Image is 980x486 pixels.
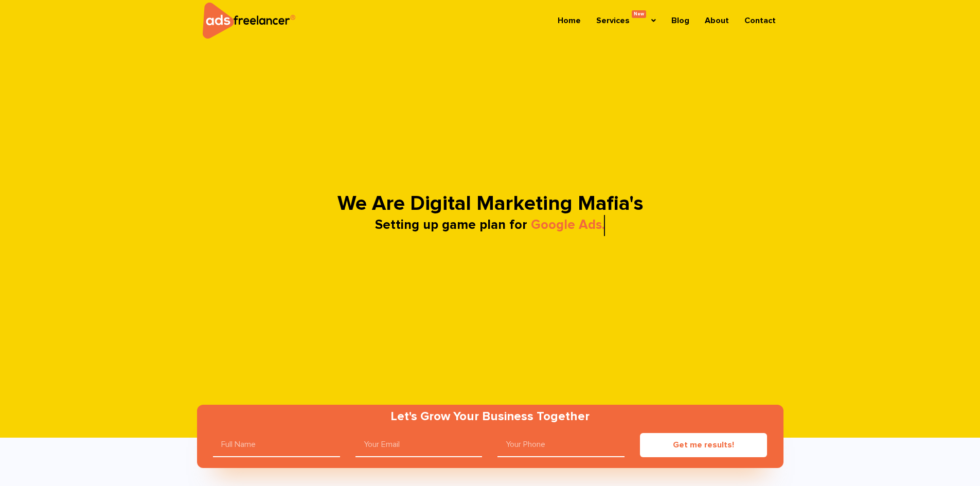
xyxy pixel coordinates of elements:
span: Get me results! [673,441,734,449]
input: Your Email [355,433,483,457]
a: Home [550,9,589,32]
a: ServicesNew [589,9,664,32]
a: Contact [737,9,783,32]
h1: We Are Digital Marketing Mafia's [202,193,778,214]
h3: Let's Grow Your Business Together [203,410,777,423]
input: Full Name [213,433,340,457]
span: New [632,14,646,22]
a: About [697,9,737,32]
button: Get me results! [640,433,767,457]
input: Only numbers and phone characters (#, -, *, etc) are accepted. [497,433,625,457]
img: Logo-Rights-Reserved [203,3,295,39]
span: Setting up game plan for [375,215,527,236]
a: Blog [664,9,697,32]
